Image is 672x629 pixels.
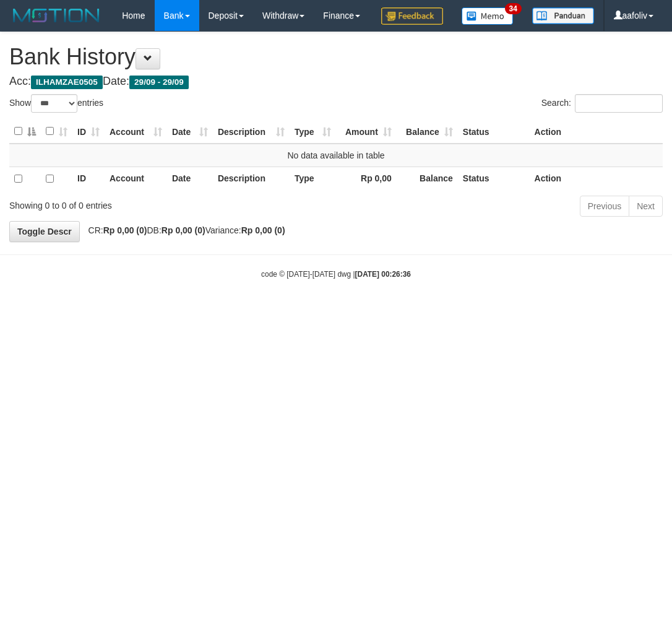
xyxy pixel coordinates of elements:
[397,167,458,191] th: Balance
[530,167,663,191] th: Action
[629,196,663,217] a: Next
[580,196,629,217] a: Previous
[9,194,271,212] div: Showing 0 to 0 of 0 entries
[462,7,514,25] img: Button%20Memo.svg
[458,167,530,191] th: Status
[241,225,285,235] strong: Rp 0,00 (0)
[381,7,443,25] img: Feedback.jpg
[213,167,290,191] th: Description
[355,270,411,279] strong: [DATE] 00:26:36
[167,167,213,191] th: Date
[530,119,663,144] th: Action
[72,119,105,144] th: ID: activate to sort column ascending
[261,270,411,279] small: code © [DATE]-[DATE] dwg |
[9,119,41,144] th: : activate to sort column descending
[82,225,285,235] span: CR: DB: Variance:
[105,119,167,144] th: Account: activate to sort column ascending
[41,119,72,144] th: : activate to sort column ascending
[541,94,663,113] label: Search:
[505,3,522,14] span: 34
[72,167,105,191] th: ID
[9,94,103,113] label: Show entries
[458,119,530,144] th: Status
[575,94,663,113] input: Search:
[397,119,458,144] th: Balance: activate to sort column ascending
[31,76,103,89] span: ILHAMZAE0505
[9,221,80,242] a: Toggle Descr
[336,119,397,144] th: Amount: activate to sort column ascending
[31,94,77,113] select: Showentries
[9,6,103,25] img: MOTION_logo.png
[167,119,213,144] th: Date: activate to sort column ascending
[103,225,147,235] strong: Rp 0,00 (0)
[105,167,167,191] th: Account
[213,119,290,144] th: Description: activate to sort column ascending
[9,76,663,88] h4: Acc: Date:
[9,45,663,69] h1: Bank History
[532,7,594,24] img: panduan.png
[290,167,336,191] th: Type
[129,76,189,89] span: 29/09 - 29/09
[162,225,205,235] strong: Rp 0,00 (0)
[9,144,663,167] td: No data available in table
[336,167,397,191] th: Rp 0,00
[290,119,336,144] th: Type: activate to sort column ascending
